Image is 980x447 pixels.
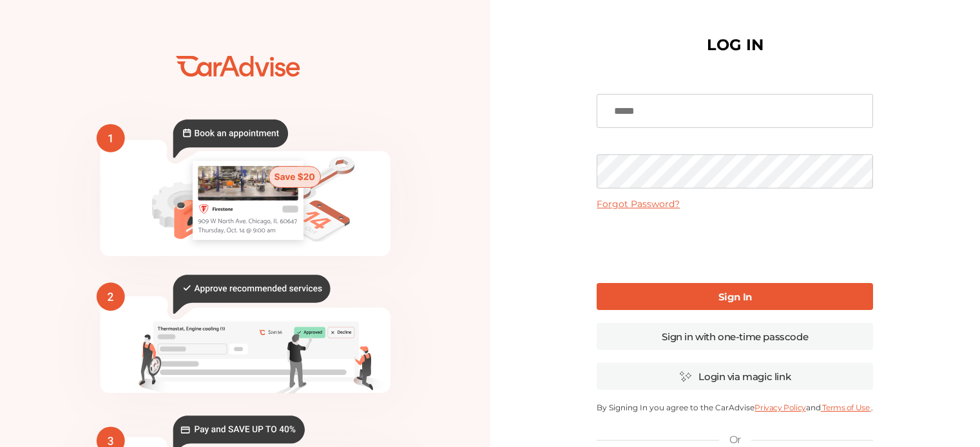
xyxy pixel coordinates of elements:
[707,39,764,51] h1: LOG IN
[597,198,680,210] a: Forgot Password?
[597,403,873,412] p: By Signing In you agree to the CarAdvise and .
[597,283,873,310] a: Sign In
[718,291,752,303] b: Sign In
[597,323,873,350] a: Sign in with one-time passcode
[821,403,871,412] a: Terms of Use
[679,370,692,383] img: magic_icon.32c66aac.svg
[729,433,741,447] p: Or
[597,363,873,390] a: Login via magic link
[754,403,805,412] a: Privacy Policy
[637,220,833,270] iframe: reCAPTCHA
